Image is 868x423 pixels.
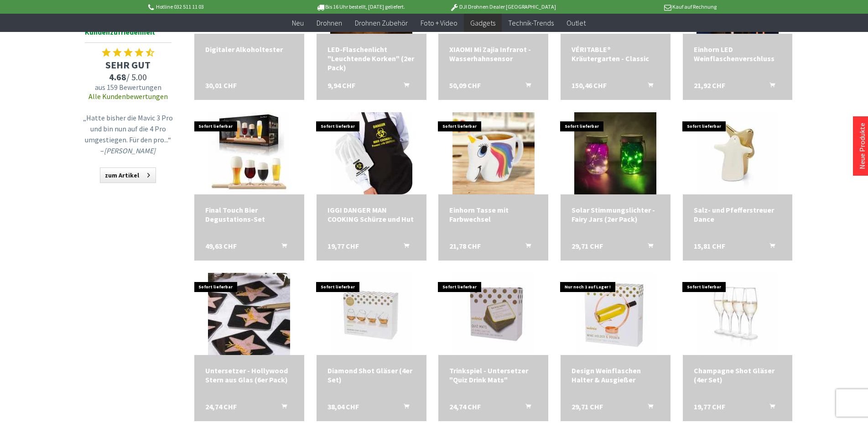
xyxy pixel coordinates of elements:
[327,366,416,384] div: Diamond Shot Gläser (4er Set)
[289,1,431,12] p: Bis 16 Uhr bestellt, [DATE] geliefert.
[574,1,717,12] p: Kauf auf Rechnung
[286,14,310,32] a: Neu
[205,81,237,90] span: 30,01 CHF
[109,71,126,83] span: 4.68
[694,366,782,384] div: Champagne Shot Gläser (4er Set)
[694,45,782,63] a: Einhorn LED Weinflaschenverschluss 21,92 CHF In den Warenkorb
[464,14,502,32] a: Gadgets
[208,273,290,355] img: Untersetzer - Hollywood Stern aus Glas (6er Pack)
[502,14,560,32] a: Technik-Trends
[694,81,725,90] span: 21,92 CHF
[574,112,656,194] img: Solar Stimmungslichter - Fairy Jars (2er Pack)
[560,14,592,32] a: Outlet
[572,205,660,224] a: Solar Stimmungslichter - Fairy Jars (2er Pack) 29,71 CHF In den Warenkorb
[327,45,416,72] a: LED-Flaschenlicht "Leuchtende Korken" (2er Pack) 9,94 CHF In den Warenkorb
[208,112,290,194] img: Final Touch Bier Degustations-Set
[696,112,779,194] img: Salz- und Pfefferstreuer Dance
[205,366,293,384] div: Untersetzer - Hollywood Stern aus Glas (6er Pack)
[759,402,780,414] button: In den Warenkorb
[327,366,416,384] a: Diamond Shot Gläser (4er Set) 38,04 CHF In den Warenkorb
[431,1,574,12] p: DJI Drohnen Dealer [GEOGRAPHIC_DATA]
[327,45,416,72] div: LED-Flaschenlicht "Leuchtende Korken" (2er Pack)
[449,81,481,90] span: 50,09 CHF
[694,402,725,411] span: 19,77 CHF
[572,402,603,411] span: 29,71 CHF
[572,366,660,384] div: Design Weinflaschen Halter & Ausgießer
[80,83,176,92] span: aus 159 Bewertungen
[330,112,412,194] img: IGGI DANGER MAN COOKING Schürze und Hut
[572,45,660,63] div: VÉRITABLE® Kräutergarten - Classic
[393,241,415,253] button: In den Warenkorb
[310,14,348,32] a: Drohnen
[567,18,586,27] span: Outlet
[694,45,782,63] div: Einhorn LED Weinflaschenverschluss
[348,14,414,32] a: Drohnen Zubehör
[449,366,537,384] a: Trinkspiel - Untersetzer "Quiz Drink Mats" 24,74 CHF In den Warenkorb
[572,241,603,251] span: 29,71 CHF
[515,241,536,253] button: In den Warenkorb
[759,81,780,93] button: In den Warenkorb
[515,81,536,93] button: In den Warenkorb
[205,402,237,411] span: 24,74 CHF
[452,273,535,355] img: Trinkspiel - Untersetzer "Quiz Drink Mats"
[292,18,304,27] span: Neu
[515,402,536,414] button: In den Warenkorb
[694,241,725,251] span: 15,81 CHF
[80,58,176,71] span: SEHR GUT
[327,205,416,224] div: IGGI DANGER MAN COOKING Schürze und Hut
[147,1,289,12] p: Hotline 032 511 11 03
[327,241,359,251] span: 19,77 CHF
[421,18,457,27] span: Foto + Video
[572,81,607,90] span: 150,46 CHF
[205,241,237,251] span: 49,63 CHF
[80,71,176,83] span: / 5.00
[572,205,660,224] div: Solar Stimmungslichter - Fairy Jars (2er Pack)
[88,92,168,101] a: Alle Kundenbewertungen
[414,14,464,32] a: Foto + Video
[637,81,659,93] button: In den Warenkorb
[270,402,292,414] button: In den Warenkorb
[205,205,293,224] div: Final Touch Bier Degustations-Set
[449,205,537,224] div: Einhorn Tasse mit Farbwechsel
[572,366,660,384] a: Design Weinflaschen Halter & Ausgießer 29,71 CHF In den Warenkorb
[205,45,293,54] a: Digitaler Alkoholtester 30,01 CHF
[759,241,780,253] button: In den Warenkorb
[270,241,292,253] button: In den Warenkorb
[83,112,174,156] p: „Hatte bisher die Mavic 3 Pro und bin nun auf die 4 Pro umgestiegen. Für den pro...“ –
[508,18,554,27] span: Technik-Trends
[694,366,782,384] a: Champagne Shot Gläser (4er Set) 19,77 CHF In den Warenkorb
[393,402,415,414] button: In den Warenkorb
[452,112,535,194] img: Einhorn Tasse mit Farbwechsel
[574,273,656,355] img: Design Weinflaschen Halter & Ausgießer
[355,18,408,27] span: Drohnen Zubehör
[317,18,342,27] span: Drohnen
[696,273,779,355] img: Champagne Shot Gläser (4er Set)
[470,18,495,27] span: Gadgets
[205,45,293,54] div: Digitaler Alkoholtester
[205,205,293,224] a: Final Touch Bier Degustations-Set 49,63 CHF In den Warenkorb
[327,402,359,411] span: 38,04 CHF
[327,205,416,224] a: IGGI DANGER MAN COOKING Schürze und Hut 19,77 CHF In den Warenkorb
[104,146,156,155] em: [PERSON_NAME]
[572,45,660,63] a: VÉRITABLE® Kräutergarten - Classic 150,46 CHF In den Warenkorb
[694,205,782,224] a: Salz- und Pfefferstreuer Dance 15,81 CHF In den Warenkorb
[393,81,415,93] button: In den Warenkorb
[330,273,412,355] img: Diamond Shot Gläser (4er Set)
[637,241,659,253] button: In den Warenkorb
[637,402,659,414] button: In den Warenkorb
[327,81,355,90] span: 9,94 CHF
[449,45,537,63] div: XIAOMI Mi Zajia Infrarot - Wasserhahnsensor
[694,205,782,224] div: Salz- und Pfefferstreuer Dance
[449,241,481,251] span: 21,78 CHF
[85,26,172,43] span: Kundenzufriedenheit
[449,45,537,63] a: XIAOMI Mi Zajia Infrarot - Wasserhahnsensor 50,09 CHF In den Warenkorb
[205,366,293,384] a: Untersetzer - Hollywood Stern aus Glas (6er Pack) 24,74 CHF In den Warenkorb
[449,366,537,384] div: Trinkspiel - Untersetzer "Quiz Drink Mats"
[858,123,867,169] a: Neue Produkte
[449,205,537,224] a: Einhorn Tasse mit Farbwechsel 21,78 CHF In den Warenkorb
[449,402,481,411] span: 24,74 CHF
[100,167,156,183] a: zum Artikel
